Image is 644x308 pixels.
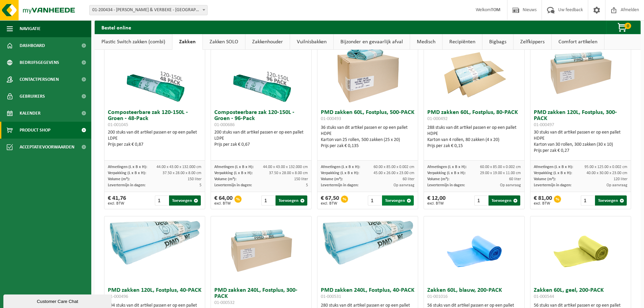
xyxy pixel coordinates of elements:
[317,216,418,267] img: 01-000531
[20,71,59,88] span: Contactpersonen
[89,5,208,15] span: 01-200434 - VULSTEKE & VERBEKE - POPERINGE
[547,216,615,284] img: 01-000544
[290,34,333,50] a: Vuilnisbakken
[614,177,627,181] span: 120 liter
[155,195,169,206] input: 1
[121,39,189,106] img: 01-001045
[269,171,308,175] span: 37.50 x 28.00 x 8.00 cm
[3,293,113,308] iframe: chat widget
[108,110,201,128] h3: Composteerbare zak 120-150L - Groen - 48-Pack
[228,39,295,106] img: 01-000686
[534,287,627,301] h3: Zakken 60L, geel, 200-PACK
[482,34,513,50] a: Bigbags
[108,129,201,148] div: 200 stuks van dit artikel passen er op een pallet
[95,21,138,34] h2: Bestel online
[595,195,627,206] button: Toevoegen
[321,116,341,121] span: 01-000493
[606,21,640,34] button: 0
[20,122,50,139] span: Product Shop
[214,183,252,187] span: Levertermijn in dagen:
[108,177,130,181] span: Volume (m³):
[382,195,414,206] button: Toevoegen
[440,216,508,284] img: 01-001016
[214,177,236,181] span: Volume (m³):
[427,294,448,299] span: 01-001016
[263,165,308,169] span: 44.00 x 43.00 x 132.000 cm
[427,202,446,206] span: excl. BTW
[534,202,552,206] span: excl. BTW
[427,165,467,169] span: Afmetingen (L x B x H):
[108,183,145,187] span: Levertermijn in dagen:
[203,34,245,50] a: Zakken SOLO
[552,34,604,50] a: Comfort artikelen
[534,129,627,154] div: 30 stuks van dit artikel passen er op een pallet
[95,34,172,50] a: Plastic Switch zakken (combi)
[500,183,521,187] span: Op aanvraag
[214,171,253,175] span: Verpakking (L x B x H):
[321,202,339,206] span: excl. BTW
[214,110,308,128] h3: Composteerbare zak 120-150L - Groen - 96-Pack
[108,165,147,169] span: Afmetingen (L x B x H):
[20,54,59,71] span: Bedrijfsgegevens
[534,177,556,181] span: Volume (m³):
[534,142,627,148] div: Karton van 30 rollen, 300 zakken (30 x 10)
[374,165,414,169] span: 60.00 x 85.00 x 0.002 cm
[440,39,508,106] img: 01-000492
[547,39,615,106] img: 01-000497
[321,165,360,169] span: Afmetingen (L x B x H):
[245,34,290,50] a: Zakkenhouder
[509,177,521,181] span: 60 liter
[374,171,414,175] span: 45.00 x 26.00 x 23.00 cm
[321,195,339,206] div: € 67,50
[403,177,414,181] span: 60 liter
[488,195,520,206] button: Toevoegen
[169,195,201,206] button: Toevoegen
[108,142,201,148] div: Prijs per zak € 0,87
[534,183,571,187] span: Levertermijn in dagen:
[321,177,343,181] span: Volume (m³):
[427,171,466,175] span: Verpakking (L x B x H):
[321,143,414,149] div: Prijs per zak € 0,135
[585,165,627,169] span: 95.00 x 125.00 x 0.002 cm
[20,20,41,37] span: Navigatie
[624,23,631,29] span: 0
[321,137,414,143] div: Karton van 25 rollen, 500 zakken (25 x 20)
[214,195,233,206] div: € 64,00
[534,195,552,206] div: € 81,00
[443,34,482,50] a: Recipiënten
[163,171,201,175] span: 37.50 x 28.00 x 8.00 cm
[20,105,41,122] span: Kalender
[228,216,295,284] img: 01-000532
[427,195,446,206] div: € 12,00
[214,122,235,127] span: 01-000686
[334,39,402,106] img: 01-000493
[514,34,551,50] a: Zelfkippers
[534,165,573,169] span: Afmetingen (L x B x H):
[20,88,45,105] span: Gebruikers
[534,136,627,142] div: HDPE
[20,139,74,156] span: Acceptatievoorwaarden
[104,216,205,267] img: 01-000496
[321,294,341,299] span: 01-000531
[334,34,410,50] a: Bijzonder en gevaarlijk afval
[321,287,414,301] h3: PMD zakken 240L, Fostplus, 40-PACK
[188,177,201,181] span: 150 liter
[108,122,128,127] span: 01-001045
[427,137,521,143] div: Karton van 4 rollen, 80 zakken (4 x 20)
[321,171,359,175] span: Verpakking (L x B x H):
[427,177,449,181] span: Volume (m³):
[108,294,128,299] span: 01-000496
[480,171,521,175] span: 29.00 x 19.00 x 11.00 cm
[157,165,201,169] span: 44.00 x 43.00 x 132.000 cm
[108,171,146,175] span: Verpakking (L x B x H):
[214,287,308,306] h3: PMD zakken 240L, Fostplus, 300-PACK
[261,195,275,206] input: 1
[534,110,627,128] h3: PMD zakken 120L, Fostplus, 300-PACK
[214,202,233,206] span: excl. BTW
[427,143,521,149] div: Prijs per zak € 0,15
[480,165,521,169] span: 60.00 x 85.00 x 0.002 cm
[581,195,595,206] input: 1
[199,183,201,187] span: 5
[427,131,521,137] div: HDPE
